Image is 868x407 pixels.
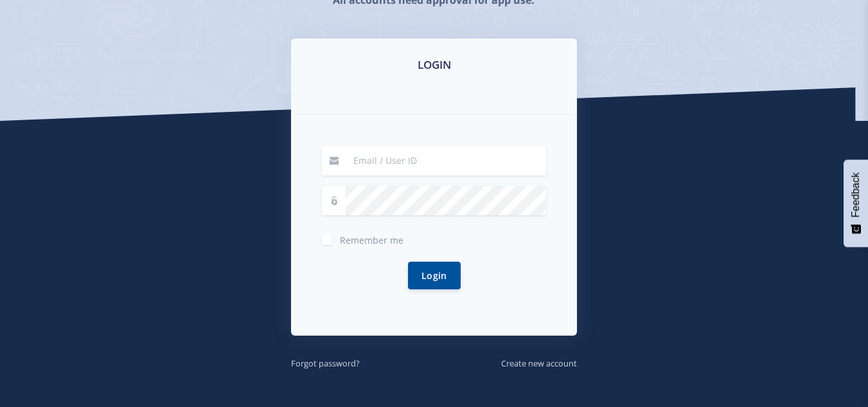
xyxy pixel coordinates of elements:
small: Create new account [501,357,577,369]
span: Remember me [340,234,403,246]
button: Feedback - Show survey [844,159,868,247]
small: Forgot password? [291,357,360,369]
span: Feedback [850,172,862,217]
a: Create new account [501,356,577,370]
button: Login [408,262,461,289]
a: Forgot password? [291,356,360,370]
input: Email / User ID [346,146,546,176]
h3: LOGIN [306,57,562,73]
